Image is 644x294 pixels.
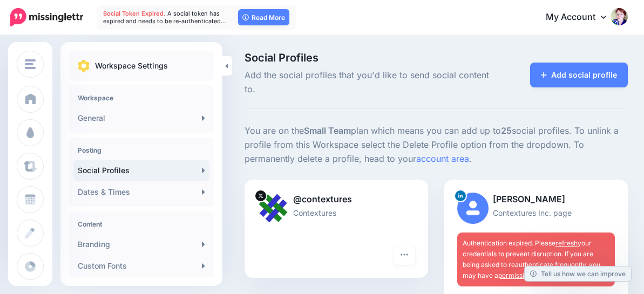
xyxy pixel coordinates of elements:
[78,60,90,72] img: settings.png
[103,10,226,25] span: A social token has expired and needs to be re-authenticated…
[73,234,209,255] a: Branding
[78,220,205,228] h4: Content
[257,193,415,207] p: @contextures
[257,207,415,219] p: Contextures
[73,181,209,203] a: Dates & Times
[245,69,494,97] span: Add the social profiles that you'd like to send social content to.
[238,9,289,25] a: Read More
[535,4,628,31] a: My Account
[555,239,578,247] a: refresh
[525,266,631,281] a: Tell us how we can improve
[457,193,615,207] p: [PERSON_NAME]
[25,59,36,69] img: menu.png
[498,271,552,279] a: permissions issue
[457,207,615,219] p: Contextures Inc. page
[10,8,83,26] img: Missinglettr
[103,10,166,17] span: Social Token Expired.
[304,125,351,136] b: Small Team
[245,52,494,63] span: Social Profiles
[73,255,209,277] a: Custom Fonts
[73,107,209,129] a: General
[95,59,168,72] p: Workspace Settings
[245,124,628,166] p: You are on the plan which means you can add up to social profiles. To unlink a profile from this ...
[416,153,469,164] a: account area
[457,193,489,224] img: user_default_image.png
[78,94,205,102] h4: Workspace
[501,125,512,136] b: 25
[257,193,289,224] img: RYL8IXvz-3728.jpg
[530,63,628,87] a: Add social profile
[78,146,205,154] h4: Posting
[73,160,209,181] a: Social Profiles
[463,239,600,279] span: Authentication expired. Please your credentials to prevent disruption. If you are being asked to ...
